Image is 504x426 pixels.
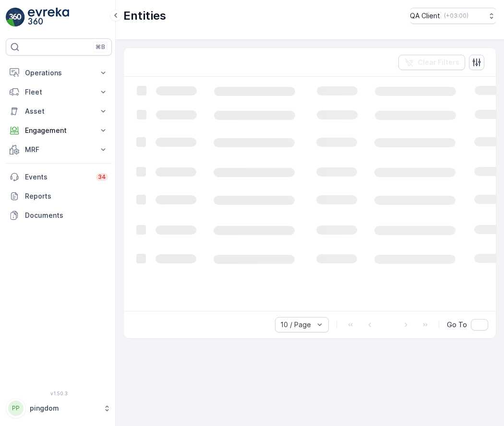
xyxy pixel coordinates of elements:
button: Asset [6,102,112,121]
p: Reports [25,191,108,201]
button: MRF [6,140,112,159]
p: Clear Filters [418,58,459,67]
button: QA Client(+03:00) [410,8,496,24]
button: Clear Filters [398,55,465,70]
p: Operations [25,68,93,78]
p: ⌘B [96,43,105,51]
p: ( +03:00 ) [444,12,468,20]
p: Entities [123,8,166,24]
a: Reports [6,187,112,206]
img: logo [6,8,25,27]
p: 34 [98,173,106,181]
p: Documents [25,211,108,220]
button: Fleet [6,83,112,102]
button: Engagement [6,121,112,140]
button: Operations [6,63,112,83]
span: Go To [447,320,467,330]
a: Documents [6,206,112,225]
span: v 1.50.3 [6,390,112,396]
a: Events34 [6,167,112,187]
p: pingdom [30,403,98,413]
p: QA Client [410,11,440,21]
img: logo_light-DOdMpM7g.png [28,8,69,27]
p: Fleet [25,87,93,97]
p: Asset [25,106,93,116]
p: Engagement [25,126,93,135]
p: Events [25,172,90,182]
button: PPpingdom [6,398,112,418]
p: MRF [25,145,93,154]
div: PP [8,401,24,416]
